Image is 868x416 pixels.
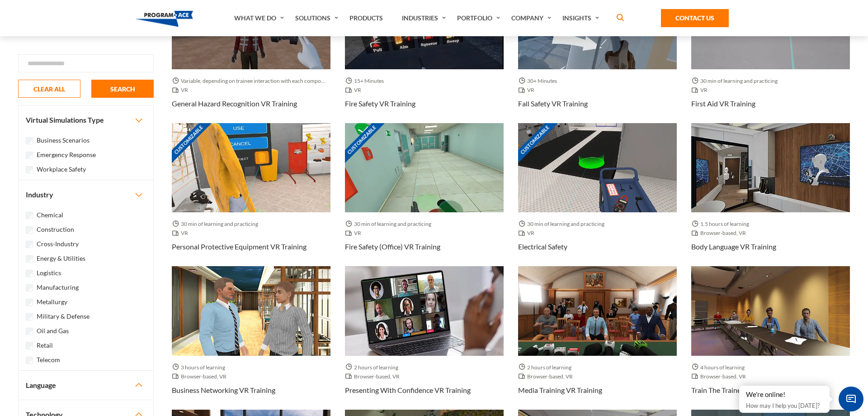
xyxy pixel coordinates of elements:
[37,210,63,220] label: Chemical
[19,105,153,134] button: Virtual Simulations Type
[345,372,403,381] span: Browser-based, VR
[37,150,96,160] label: Emergency Response
[172,229,192,238] span: VR
[26,284,33,292] input: Manufacturing
[26,357,33,364] input: Telecom
[691,241,776,252] h3: Body language VR Training
[345,77,387,86] span: 15+ Minutes
[691,86,711,95] span: VR
[37,268,61,278] label: Logistics
[172,266,330,409] a: Thumbnail - Business networking VR Training 3 hours of learning Browser-based, VR Business networ...
[26,255,33,263] input: Energy & Utilities
[691,372,750,381] span: Browser-based, VR
[172,363,229,372] span: 3 hours of learning
[691,220,753,229] span: 1.5 hours of learning
[37,326,69,336] label: Oil and Gas
[19,371,153,400] button: Language
[518,77,561,86] span: 30+ Minutes
[26,212,33,219] input: Chemical
[518,363,575,372] span: 2 hours of learning
[37,225,74,234] label: Construction
[19,180,153,209] button: Industry
[691,229,750,238] span: Browser-based, VR
[345,266,504,409] a: Thumbnail - Presenting with confidence VR Training 2 hours of learning Browser-based, VR Presenti...
[172,372,230,381] span: Browser-based, VR
[345,229,365,238] span: VR
[691,123,850,266] a: Thumbnail - Body language VR Training 1.5 hours of learning Browser-based, VR Body language VR Tr...
[37,164,86,174] label: Workplace Safety
[37,297,67,307] label: Metallurgy
[746,390,823,399] div: We're online!
[345,123,504,266] a: Customizable Thumbnail - Fire Safety (Office) VR Training 30 min of learning and practicing VR Fi...
[37,355,60,365] label: Telecom
[839,387,863,411] span: Chat Widget
[37,340,53,350] label: Retail
[37,282,79,292] label: Manufacturing
[172,220,262,229] span: 30 min of learning and practicing
[26,313,33,320] input: Military & Defense
[518,372,576,381] span: Browser-based, VR
[691,98,755,109] h3: First Aid VR Training
[345,220,435,229] span: 30 min of learning and practicing
[26,299,33,306] input: Metallurgy
[691,363,748,372] span: 4 hours of learning
[37,239,79,249] label: Cross-Industry
[18,80,80,98] button: CLEAR ALL
[746,400,823,411] p: How may I help you [DATE]?
[172,123,330,266] a: Customizable Thumbnail - Personal Protective Equipment VR Training 30 min of learning and practic...
[518,385,602,396] h3: Media training VR Training
[26,137,33,144] input: Business Scenarios
[172,77,330,86] span: Variable, depending on trainee interaction with each component.
[661,9,729,27] a: Contact Us
[691,266,850,409] a: Thumbnail - Train the trainer VR Training 4 hours of learning Browser-based, VR Train the trainer...
[172,385,275,396] h3: Business networking VR Training
[345,241,440,252] h3: Fire Safety (Office) VR Training
[26,226,33,234] input: Construction
[26,270,33,277] input: Logistics
[518,98,588,109] h3: Fall Safety VR Training
[172,98,297,109] h3: General Hazard Recognition VR Training
[518,86,538,95] span: VR
[37,253,85,263] label: Energy & Utilities
[26,342,33,349] input: Retail
[37,135,90,145] label: Business Scenarios
[26,328,33,335] input: Oil and Gas
[345,385,471,396] h3: Presenting with confidence VR Training
[172,241,307,252] h3: Personal Protective Equipment VR Training
[518,123,677,266] a: Customizable Thumbnail - Electrical Safety 30 min of learning and practicing VR Electrical Safety
[26,241,33,248] input: Cross-Industry
[345,363,402,372] span: 2 hours of learning
[172,86,192,95] span: VR
[26,152,33,159] input: Emergency Response
[518,220,608,229] span: 30 min of learning and practicing
[518,229,538,238] span: VR
[691,77,781,86] span: 30 min of learning and practicing
[691,385,781,396] h3: Train the trainer VR Training
[518,266,677,409] a: Thumbnail - Media training VR Training 2 hours of learning Browser-based, VR Media training VR Tr...
[345,86,365,95] span: VR
[26,166,33,173] input: Workplace Safety
[345,98,415,109] h3: Fire Safety VR Training
[136,11,193,27] img: Program-Ace
[37,311,90,321] label: Military & Defense
[518,241,567,252] h3: Electrical Safety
